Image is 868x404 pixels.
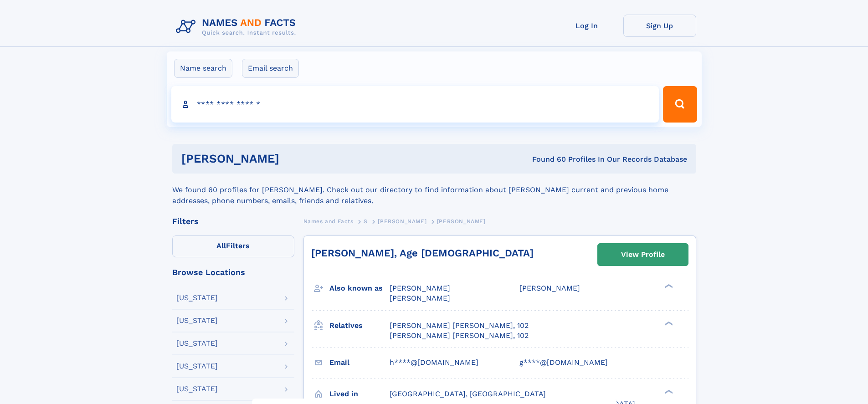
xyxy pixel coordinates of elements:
[364,215,368,227] a: S
[174,59,232,78] label: Name search
[303,215,354,227] a: Names and Facts
[621,244,665,265] div: View Profile
[519,284,580,292] span: [PERSON_NAME]
[390,331,529,341] a: [PERSON_NAME] [PERSON_NAME], 102
[171,86,659,123] input: search input
[663,389,673,394] div: ❯
[329,318,390,333] h3: Relatives
[176,363,218,370] div: [US_STATE]
[172,174,696,206] div: We found 60 profiles for [PERSON_NAME]. Check out our directory to find information about [PERSON...
[390,284,450,292] span: [PERSON_NAME]
[378,218,426,225] span: [PERSON_NAME]
[176,317,218,324] div: [US_STATE]
[172,217,294,225] div: Filters
[663,86,697,123] button: Search Button
[550,15,623,37] a: Log In
[364,218,368,225] span: S
[390,294,450,302] span: [PERSON_NAME]
[172,268,294,276] div: Browse Locations
[378,215,426,227] a: [PERSON_NAME]
[598,244,688,266] a: View Profile
[311,247,534,259] a: [PERSON_NAME], Age [DEMOGRAPHIC_DATA]
[390,389,546,398] span: [GEOGRAPHIC_DATA], [GEOGRAPHIC_DATA]
[329,355,390,370] h3: Email
[437,218,486,225] span: [PERSON_NAME]
[176,294,218,302] div: [US_STATE]
[176,385,218,393] div: [US_STATE]
[181,153,406,164] h1: [PERSON_NAME]
[329,281,390,296] h3: Also known as
[172,15,303,39] img: Logo Names and Facts
[663,283,673,289] div: ❯
[242,59,299,78] label: Email search
[216,241,226,250] span: All
[390,321,529,331] a: [PERSON_NAME] [PERSON_NAME], 102
[172,235,294,257] label: Filters
[663,320,673,326] div: ❯
[176,340,218,347] div: [US_STATE]
[406,154,687,164] div: Found 60 Profiles In Our Records Database
[329,386,390,402] h3: Lived in
[623,15,696,37] a: Sign Up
